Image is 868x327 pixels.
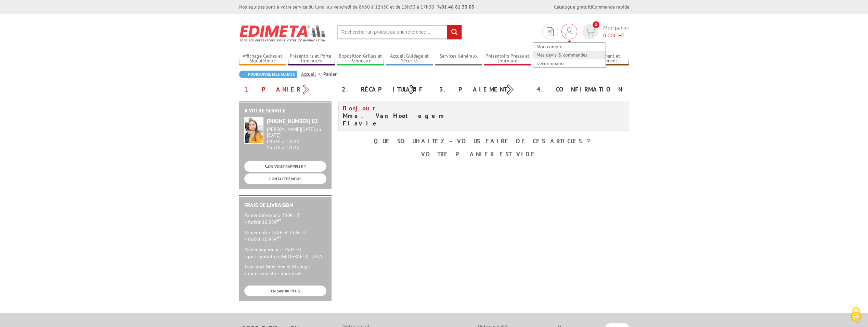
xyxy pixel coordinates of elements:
img: devis rapide [566,27,573,36]
div: | [554,3,629,10]
div: 3. Paiement [434,83,532,96]
strong: 01 46 81 33 03 [438,4,474,10]
span: Mon panier [603,24,629,39]
a: devis rapide 0 Mon panier 0,00€ HT [581,24,629,39]
a: Accueil [301,71,323,77]
a: Poursuivre mes achats [239,71,297,78]
strong: [PHONE_NUMBER] 03 [267,118,318,124]
img: devis rapide [547,27,554,36]
a: Affichage Cadres et Signalétique [239,53,286,64]
p: Transport Dom-Tom et Etranger [244,263,326,277]
div: 2. Récapitulatif [337,83,434,96]
h2: A votre service [244,108,326,114]
span: > forfait 16.95€ [244,219,281,225]
a: EN SAVOIR PLUS [244,286,326,296]
a: CONTACTEZ-NOUS [244,173,326,184]
img: widget-service.jpg [244,117,263,144]
a: ON VOUS RAPPELLE ? [244,161,326,172]
div: 4. Confirmation [532,83,629,96]
b: Que souhaitez-vous faire de ces articles ? [374,137,594,145]
img: Cookies (fenêtre modale) [847,306,865,324]
p: Panier inférieur à 350€ HT [244,212,326,226]
span: > port gratuit en [GEOGRAPHIC_DATA] [244,253,323,259]
h2: Frais de Livraison [244,202,326,208]
sup: HT [277,218,281,223]
a: Services Généraux [435,53,482,64]
span: > forfait 20.95€ [244,236,281,242]
div: Mon compte Mes devis & commandes Déconnexion [561,24,577,39]
span: 0 [593,21,599,28]
a: Mes devis & commandes [533,51,606,59]
div: Nos équipes sont à votre service du lundi au vendredi de 8h30 à 12h30 et de 13h30 à 17h30 [239,3,474,10]
p: Panier entre 350€ et 750€ HT [244,229,326,243]
a: Commande rapide [592,4,629,10]
input: Rechercher un produit ou une référence... [337,25,462,39]
span: > nous consulter pour devis [244,270,302,277]
a: Exposition Grilles et Panneaux [337,53,384,64]
b: Votre panier est vide. [421,150,546,158]
h4: Mme. Van Hootegem Flavie [343,105,479,127]
div: 08h30 à 12h30 13h30 à 17h30 [267,126,326,150]
span: 0,00 [603,32,614,39]
p: Panier supérieur à 750€ HT [244,246,326,260]
img: Edimeta [239,21,326,46]
span: Bonjour [343,104,379,112]
a: Présentoirs Presse et Journaux [484,53,531,64]
a: Déconnexion [533,59,606,68]
input: rechercher [447,25,462,39]
div: 1. Panier [239,83,337,96]
img: devis rapide [585,28,595,36]
button: Cookies (fenêtre modale) [844,304,868,327]
a: Accueil Guidage et Sécurité [386,53,433,64]
a: Présentoirs et Porte-brochures [288,53,335,64]
a: Mon compte [533,43,606,51]
span: € HT [603,32,629,39]
a: Catalogue gratuit [554,4,591,10]
sup: HT [277,235,281,240]
div: [PERSON_NAME][DATE] au [DATE] [267,126,326,138]
li: Panier [323,71,337,77]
